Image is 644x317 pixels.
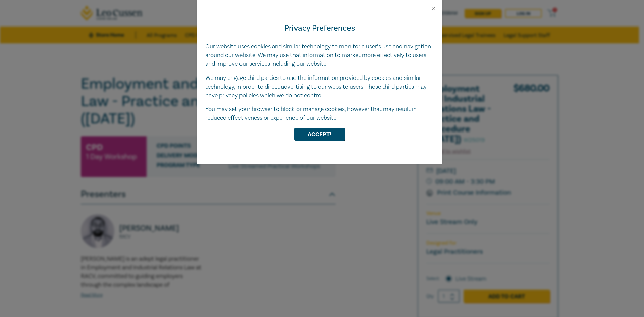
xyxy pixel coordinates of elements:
p: We may engage third parties to use the information provided by cookies and similar technology, in... [205,74,434,100]
p: Our website uses cookies and similar technology to monitor a user’s use and navigation around our... [205,42,434,68]
button: Close [431,5,437,11]
p: You may set your browser to block or manage cookies, however that may result in reduced effective... [205,105,434,122]
button: Accept! [294,128,345,141]
h4: Privacy Preferences [205,22,434,34]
